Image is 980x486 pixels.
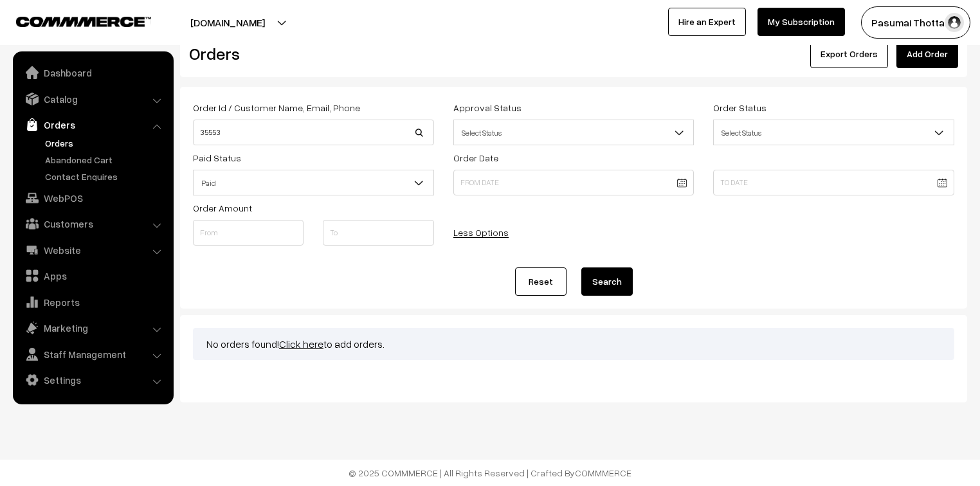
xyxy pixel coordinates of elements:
input: To [323,220,433,246]
span: Select Status [454,122,694,144]
img: user [945,13,964,32]
h2: Orders [189,44,433,64]
img: COMMMERCE [16,17,151,26]
a: Dashboard [16,61,169,84]
label: Approval Status [453,101,522,114]
a: Less Options [453,227,509,238]
a: WebPOS [16,186,169,210]
span: Select Status [714,122,954,144]
a: Settings [16,368,169,392]
span: Paid [193,170,434,195]
input: From Date [453,170,694,195]
a: Catalog [16,87,169,111]
a: COMMMERCE [575,467,631,478]
div: No orders found! to add orders. [193,328,954,360]
button: Pasumai Thotta… [861,6,970,39]
a: COMMMERCE [16,13,129,28]
label: Order Amount [193,201,252,215]
input: From [193,220,304,246]
a: Website [16,239,169,262]
a: My Subscription [758,8,845,36]
a: Abandoned Cart [42,153,169,166]
label: Order Id / Customer Name, Email, Phone [193,101,360,114]
button: Export Orders [810,40,888,68]
label: Order Status [713,101,767,114]
span: Select Status [713,120,954,145]
a: Reports [16,291,169,314]
a: Click here [279,337,323,350]
a: Apps [16,264,169,287]
input: To Date [713,170,954,195]
a: Hire an Expert [668,8,746,36]
label: Order Date [453,151,498,165]
a: Contact Enquires [42,170,169,183]
button: Search [581,267,633,296]
span: Paid [194,172,433,194]
span: Select Status [453,120,694,145]
a: Reset [515,267,567,296]
a: Customers [16,212,169,235]
input: Order Id / Customer Name / Customer Email / Customer Phone [193,120,434,145]
button: [DOMAIN_NAME] [145,6,310,39]
label: Paid Status [193,151,241,165]
a: Orders [42,136,169,150]
a: Marketing [16,316,169,339]
a: Orders [16,113,169,136]
a: Add Order [896,40,958,68]
a: Staff Management [16,343,169,366]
